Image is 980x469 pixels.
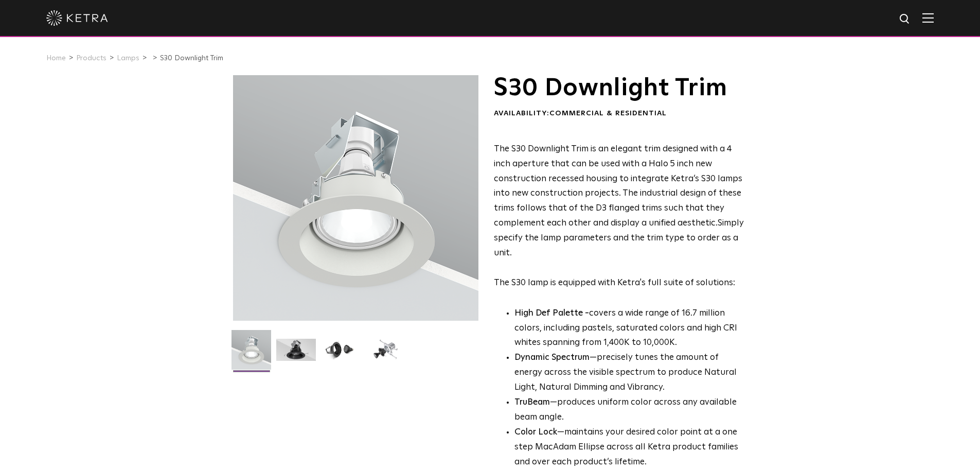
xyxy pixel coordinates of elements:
[76,55,106,62] a: Products
[514,428,557,437] strong: Color Lock
[46,55,66,62] a: Home
[514,306,744,351] p: covers a wide range of 16.7 million colors, including pastels, saturated colors and high CRI whit...
[549,110,667,117] span: Commercial & Residential
[231,330,271,377] img: S30-DownlightTrim-2021-Web-Square
[899,13,912,26] img: search icon
[46,10,108,26] img: ketra-logo-2019-white
[514,309,589,318] strong: High Def Palette -
[514,398,550,407] strong: TruBeam
[494,145,742,228] span: The S30 Downlight Trim is an elegant trim designed with a 4 inch aperture that can be used with a...
[160,55,223,62] a: S30 Downlight Trim
[117,55,139,62] a: Lamps
[922,13,934,23] img: Hamburger%20Nav.svg
[321,339,361,369] img: S30 Halo Downlight_Table Top_Black
[514,351,744,395] li: —precisely tunes the amount of energy across the visible spectrum to produce Natural Light, Natur...
[514,395,744,425] li: —produces uniform color across any available beam angle.
[494,142,744,291] p: The S30 lamp is equipped with Ketra's full suite of solutions:
[494,109,744,119] div: Availability:
[366,339,405,369] img: S30 Halo Downlight_Exploded_Black
[494,219,744,257] span: Simply specify the lamp parameters and the trim type to order as a unit.​
[514,353,590,362] strong: Dynamic Spectrum
[276,339,316,369] img: S30 Halo Downlight_Hero_Black_Gradient
[494,75,744,101] h1: S30 Downlight Trim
